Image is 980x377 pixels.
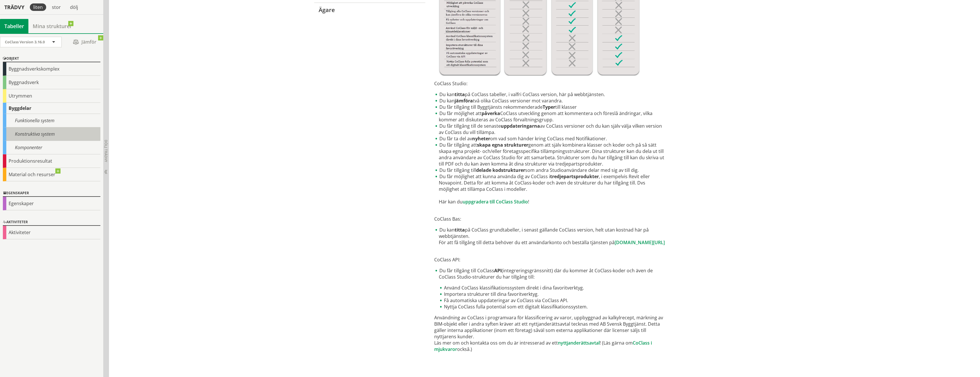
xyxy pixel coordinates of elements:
li: Du kan på CoClass tabeller, i valfri CoClass version, här på webbtjänsten. [434,91,666,98]
strong: titta [455,91,465,98]
div: stor [48,3,64,11]
a: Mina strukturer [28,19,76,33]
div: Funktionella system [3,114,100,127]
a: Ägare [314,3,425,17]
li: Du får tillgång till CoClass (integreringsgränssnitt) där du kommer åt CoClass-koder och även de ... [434,267,666,310]
p: CoClass API: [434,250,666,263]
strong: påverka [482,110,500,116]
strong: nyheter [472,135,490,142]
li: Du kan två olika CoClass versioner mot varandra. [434,98,666,104]
div: Egenskaper [3,197,100,210]
div: dölj [67,3,81,11]
li: Du får tillgång till de senaste av CoClass versioner och du kan själv välja vilken version av CoC... [434,123,666,135]
div: Egenskaper [3,190,100,197]
strong: jämföra [455,98,473,104]
div: Trädvy [1,4,28,10]
div: Aktiviteter [3,219,100,226]
div: Konstruktiva system [3,127,100,141]
li: Få automatiska uppdateringar av CoClass via CoClass API. [439,297,666,304]
li: Du får tillgång till som andra Studioanvändare delar med sig av till dig. [434,167,666,173]
strong: skapa egna strukturer [477,142,528,148]
strong: delade kodstrukturer [476,167,525,173]
a: CoClass i mjukvaror [434,340,652,352]
div: liten [30,3,46,11]
li: Du får tillgång att genom att själv kombinera klasser och koder och på så sätt skapa egna projekt... [434,142,666,167]
strong: API [494,267,502,274]
p: CoClass Studio: [434,80,666,87]
strong: Typer [543,104,555,110]
div: Komponenter [3,141,100,154]
div: Utrymmen [3,89,100,103]
div: Produktionsresultat [3,154,100,168]
span: Dölj trädvy [104,140,108,162]
strong: tredjepartsprodukter [550,173,599,180]
a: uppgradera till CoClass Studio [463,199,528,205]
li: Nyttja CoClass fulla potential som ett digitalt klassifikationssystem. [439,304,666,310]
span: CoClass Version 3.16.0 [5,39,45,44]
div: Byggnadsverk [3,76,100,89]
li: Du får möjlighet att CoClass utveckling genom att kommentera och föreslå ändringar, vilka kommer ... [434,110,666,123]
li: Importera strukturer till dina favoritverktyg. [439,291,666,297]
div: Aktiviteter [3,226,100,239]
div: Material och resurser [3,168,100,181]
div: Objekt [3,55,100,62]
li: Du får möjlighet att kunna använda dig av CoClass i , i exempelvis Revit eller Novapoint. Detta f... [434,173,666,205]
span: Jämför [67,37,102,47]
div: Byggdelar [3,103,100,114]
a: [DOMAIN_NAME][URL] [615,239,665,246]
li: Du kan på CoClass grundtabeller, i senast gällande CoClass version, helt utan kostnad här på webb... [434,227,666,246]
li: Du får tillgång till Byggtjänsts rekommenderade till klasser [434,104,666,110]
strong: uppdateringarna [501,123,540,129]
a: nyttjanderättsavtal [558,340,600,346]
li: Du får ta del av om vad som händer kring CoClass med Notifikationer. [434,135,666,142]
div: Byggnadsverkskomplex [3,62,100,76]
strong: titta [455,227,465,233]
p: CoClass Bas: [434,209,666,222]
li: Använd CoClass klassifikationssystem direkt i dina favoritverktyg. [439,285,666,291]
